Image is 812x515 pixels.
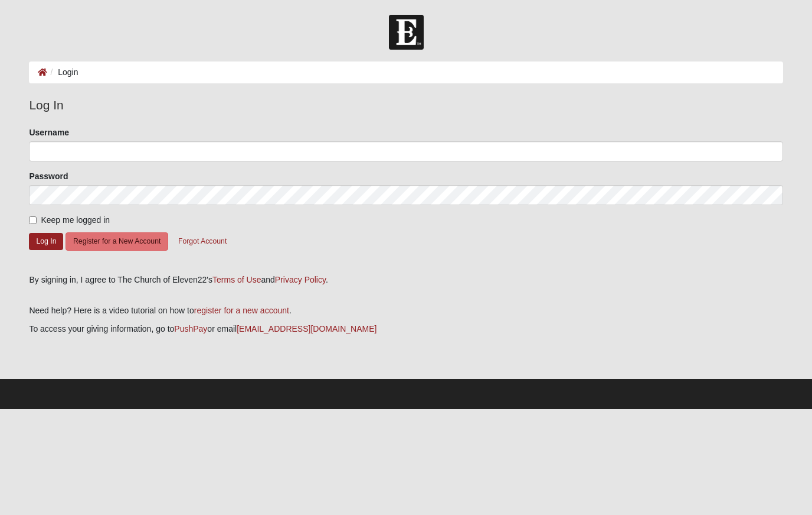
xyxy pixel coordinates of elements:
[41,215,110,225] span: Keep me logged in
[275,275,326,284] a: Privacy Policy
[174,324,207,333] a: PushPay
[194,306,289,315] a: register for a new account
[66,232,168,251] button: Register for a New Account
[47,66,78,79] li: Login
[171,232,234,251] button: Forgot Account
[237,324,376,333] a: [EMAIL_ADDRESS][DOMAIN_NAME]
[29,96,782,115] legend: Log In
[29,170,68,182] label: Password
[212,275,261,284] a: Terms of Use
[29,233,63,250] button: Log In
[29,216,37,224] input: Keep me logged in
[29,127,69,138] label: Username
[29,274,782,286] div: By signing in, I agree to The Church of Eleven22's and .
[29,323,782,335] p: To access your giving information, go to or email
[389,15,424,50] img: Church of Eleven22 Logo
[29,305,782,317] p: Need help? Here is a video tutorial on how to .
